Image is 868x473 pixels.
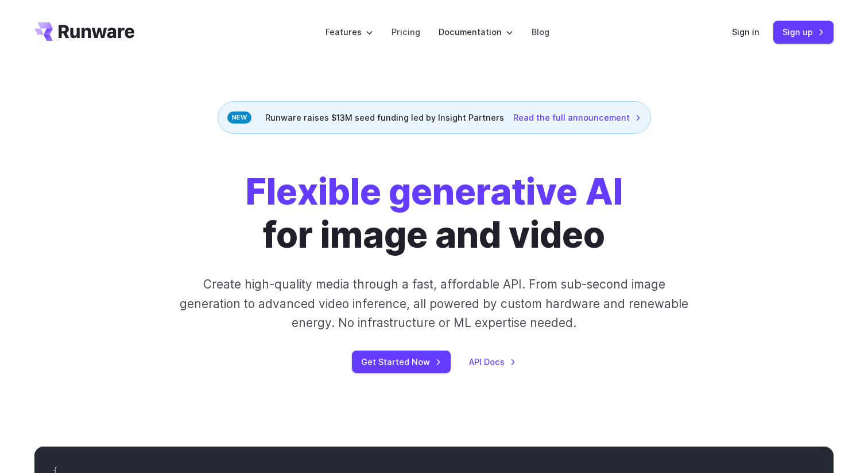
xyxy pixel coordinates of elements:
[246,170,623,213] strong: Flexible generative AI
[532,25,549,39] a: Blog
[352,351,451,373] a: Get Started Now
[34,22,134,41] a: Go to /
[439,25,513,39] label: Documentation
[218,101,651,134] div: Runware raises $13M seed funding led by Insight Partners
[392,25,420,39] a: Pricing
[469,355,516,368] a: API Docs
[179,275,690,332] p: Create high-quality media through a fast, affordable API. From sub-second image generation to adv...
[513,111,641,124] a: Read the full announcement
[325,25,373,39] label: Features
[773,21,834,43] a: Sign up
[732,25,759,39] a: Sign in
[246,171,623,256] h1: for image and video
